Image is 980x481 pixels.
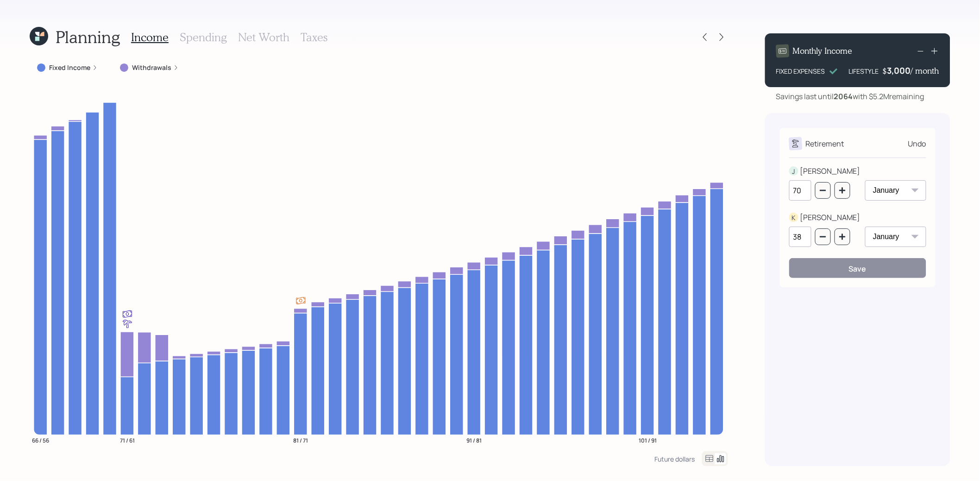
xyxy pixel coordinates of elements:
div: J [789,166,798,176]
tspan: 101 / 91 [639,437,657,444]
h3: Spending [180,31,227,44]
div: [PERSON_NAME] [800,165,861,177]
h3: Net Worth [238,31,289,44]
div: Savings last until with $5.2M remaining [776,91,924,102]
h3: Income [131,31,169,44]
b: 2064 [834,91,853,101]
tspan: 66 / 56 [32,437,49,444]
div: [PERSON_NAME] [800,212,861,223]
div: Undo [908,138,926,149]
button: Save [789,258,926,278]
div: LIFESTYLE [849,66,879,76]
h4: $ [883,66,887,76]
label: Fixed Income [49,63,90,72]
label: Withdrawals [132,63,171,72]
div: Future dollars [654,455,695,463]
tspan: 91 / 81 [466,437,482,444]
div: K [789,213,798,222]
div: 3,000 [887,65,911,76]
h4: / month [911,66,939,76]
tspan: 71 / 61 [120,437,135,444]
tspan: 81 / 71 [293,437,308,444]
h1: Planning [56,27,120,47]
div: FIXED EXPENSES [776,66,825,76]
h3: Taxes [301,31,327,44]
div: Save [849,264,867,274]
div: Retirement [806,138,844,149]
h4: Monthly Income [793,46,853,56]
